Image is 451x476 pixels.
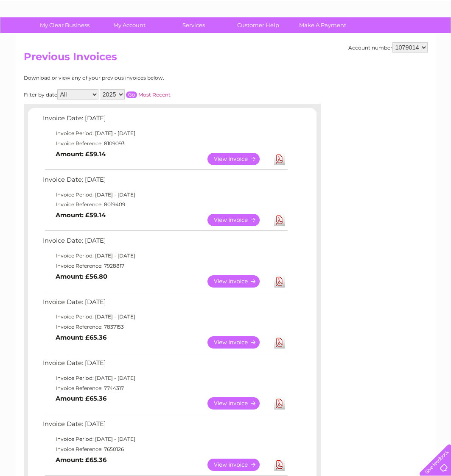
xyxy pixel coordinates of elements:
td: Invoice Period: [DATE] - [DATE] [41,312,289,322]
a: My Account [94,17,164,33]
td: Invoice Date: [DATE] [41,296,289,312]
b: Amount: £65.36 [56,334,106,341]
a: Telecoms [347,36,372,42]
div: Account number [348,42,428,53]
td: Invoice Reference: 7837153 [41,322,289,332]
a: Water [302,36,318,42]
td: Invoice Date: [DATE] [41,113,289,128]
a: 0333 014 3131 [291,4,350,15]
a: Customer Help [223,17,293,33]
a: Contact [395,36,415,42]
a: Log out [423,36,443,42]
td: Invoice Date: [DATE] [41,174,289,190]
td: Invoice Date: [DATE] [41,418,289,434]
td: Invoice Reference: 7650126 [41,444,289,454]
td: Invoice Period: [DATE] - [DATE] [41,373,289,383]
td: Invoice Reference: 7744317 [41,383,289,393]
a: Energy [323,36,342,42]
a: View [207,214,270,226]
img: logo.png [16,22,59,48]
a: Download [274,397,285,410]
a: Download [274,214,285,226]
a: Blog [377,36,389,42]
a: View [207,459,270,471]
a: Most Recent [138,91,171,98]
a: Download [274,459,285,471]
b: Amount: £65.36 [56,456,106,464]
a: Download [274,336,285,349]
td: Invoice Period: [DATE] - [DATE] [41,128,289,138]
b: Amount: £56.80 [56,273,107,280]
td: Invoice Period: [DATE] - [DATE] [41,190,289,200]
h2: Previous Invoices [24,51,428,67]
td: Invoice Date: [DATE] [41,357,289,373]
a: Download [274,275,285,288]
div: Filter by date [24,89,247,100]
td: Invoice Period: [DATE] - [DATE] [41,434,289,444]
a: View [207,275,270,288]
div: Download or view any of your previous invoices below. [24,75,247,81]
a: View [207,397,270,410]
b: Amount: £59.14 [56,150,106,158]
div: Clear Business is a trading name of Verastar Limited (registered in [GEOGRAPHIC_DATA] No. 3667643... [25,5,426,41]
a: Services [159,17,229,33]
td: Invoice Reference: 8019409 [41,199,289,210]
a: Download [274,153,285,165]
a: View [207,336,270,349]
b: Amount: £65.36 [56,395,106,402]
b: Amount: £59.14 [56,211,106,219]
td: Invoice Reference: 7928817 [41,261,289,271]
a: My Clear Business [30,17,100,33]
a: View [207,153,270,165]
a: Make A Payment [288,17,358,33]
td: Invoice Date: [DATE] [41,235,289,251]
td: Invoice Period: [DATE] - [DATE] [41,251,289,261]
td: Invoice Reference: 8109093 [41,138,289,149]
